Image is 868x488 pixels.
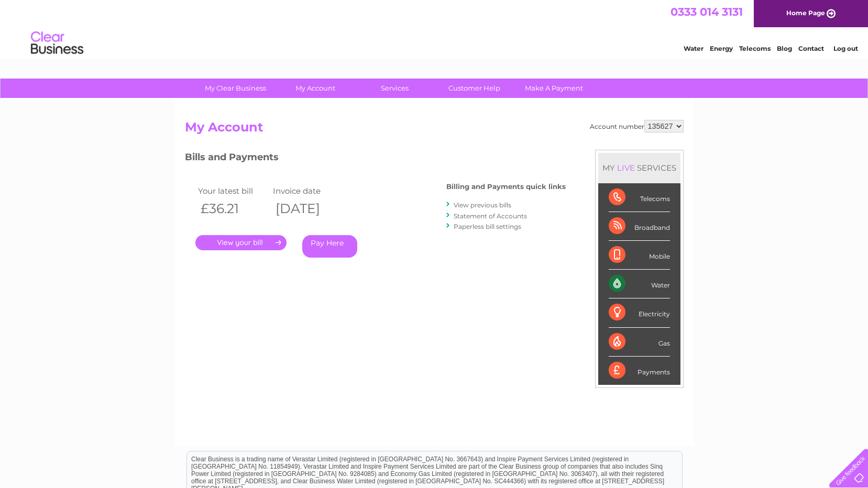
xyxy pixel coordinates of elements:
th: [DATE] [270,198,346,219]
h3: Bills and Payments [185,150,566,168]
a: Contact [798,45,824,52]
h2: My Account [185,120,684,140]
div: Mobile [609,241,670,270]
div: LIVE [615,163,637,173]
a: Blog [777,45,792,52]
a: Energy [710,45,733,52]
a: Make A Payment [511,79,597,98]
h4: Billing and Payments quick links [446,183,566,191]
a: My Account [272,79,358,98]
div: Payments [609,357,670,385]
div: Telecoms [609,183,670,212]
a: 0333 014 3131 [671,5,743,18]
a: Log out [833,45,858,52]
div: Broadband [609,212,670,241]
a: Water [684,45,704,52]
div: Account number [590,120,684,132]
a: View previous bills [454,201,511,209]
img: logo.png [30,27,84,59]
div: MY SERVICES [598,153,680,183]
a: Telecoms [739,45,771,52]
a: Customer Help [431,79,518,98]
td: Your latest bill [195,184,271,198]
a: My Clear Business [192,79,279,98]
div: Gas [609,328,670,357]
div: Water [609,270,670,298]
div: Electricity [609,298,670,327]
a: . [195,235,287,250]
th: £36.21 [195,198,271,219]
div: Clear Business is a trading name of Verastar Limited (registered in [GEOGRAPHIC_DATA] No. 3667643... [187,6,682,51]
a: Paperless bill settings [454,223,521,230]
a: Pay Here [302,235,357,258]
a: Statement of Accounts [454,212,527,220]
td: Invoice date [270,184,346,198]
a: Services [351,79,438,98]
